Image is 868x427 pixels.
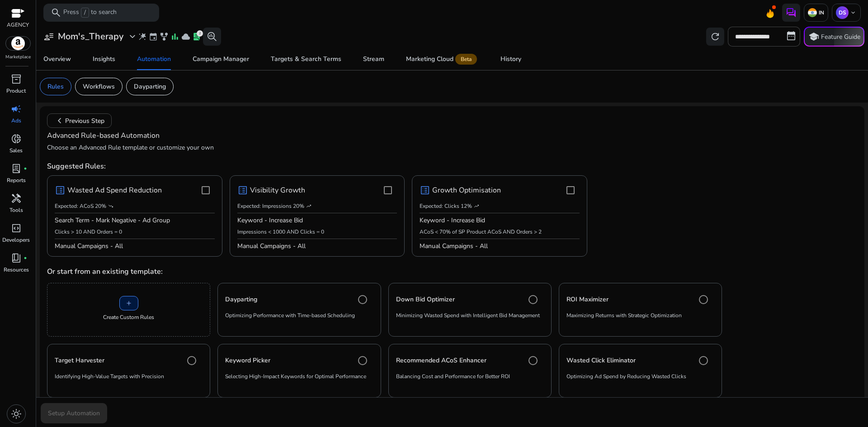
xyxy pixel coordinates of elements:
[849,9,857,16] span: keyboard_arrow_down
[81,8,89,18] span: /
[566,295,609,304] h4: ROI Maximizer
[420,242,580,251] p: Manual Campaigns - All
[4,266,29,274] p: Resources
[225,295,257,304] h4: Dayparting
[237,242,397,251] p: Manual Campaigns - All
[306,203,311,209] span: trending_up
[804,27,864,47] button: schoolFeature Guide
[363,56,384,62] div: Stream
[5,54,31,61] p: Marketplace
[225,356,270,365] h4: Keyword Picker
[134,82,166,91] p: Dayparting
[406,56,479,63] div: Marketing Cloud
[11,253,22,263] span: book_4
[193,56,249,62] div: Campaign Manager
[836,6,849,19] p: DS
[7,176,26,184] p: Reports
[237,216,397,225] p: Keyword - Increase Bid
[396,295,455,304] h4: Down Bid Optimizer
[192,32,201,41] span: lab_profile
[6,37,30,50] img: amazon.svg
[93,56,115,62] div: Insights
[420,216,580,225] p: Keyword - Increase Bid
[706,28,724,46] button: refresh
[83,82,115,91] p: Workflows
[7,21,29,29] p: AGENCY
[58,31,123,42] h3: Mom's_Therapy
[207,31,217,42] span: search_insights
[47,159,857,173] h4: Suggested Rules:
[55,185,66,196] span: list_alt
[2,236,30,244] p: Developers
[566,311,714,327] p: Maximizing Returns with Strategic Optimization
[225,372,373,388] p: Selecting High-Impact Keywords for Optimal Performance
[250,186,305,195] h4: Visibility Growth
[817,9,824,16] p: IN
[47,82,64,91] p: Rules
[396,356,486,365] h4: Recommended ACoS Enhancer
[237,228,397,236] p: Impressions < 1000 AND Clicks = 0
[225,311,373,327] p: Optimizing Performance with Time-based Scheduling
[125,300,132,307] span: add
[149,32,158,41] span: event
[55,356,104,365] h4: Target Harvester
[432,186,501,195] h4: Growth Optimisation
[9,146,23,155] p: Sales
[11,74,22,84] span: inventory_2
[55,216,215,225] p: Search Term - Mark Negative - Ad Group
[55,202,106,210] p: Expected: ACoS 20%
[500,56,521,62] div: History
[11,193,22,204] span: handyman
[237,202,304,210] p: Expected: Impressions 20%
[6,87,26,95] p: Product
[47,260,857,276] h4: Or start from an existing template:
[108,203,113,209] span: trending_down
[43,56,71,62] div: Overview
[51,7,61,18] span: search
[808,31,819,42] span: school
[566,372,714,388] p: Optimizing Ad Spend by Reducing Wasted Clicks
[55,228,215,236] p: Clicks > 10 AND Orders = 0
[47,113,112,128] button: chevron_leftPrevious Step
[11,408,22,419] span: light_mode
[24,256,27,260] span: fiber_manual_record
[11,117,21,125] p: Ads
[566,356,636,365] h4: Wasted Click Eliminator
[127,31,138,42] span: expand_more
[420,228,580,236] p: ACoS < 70% of SP Product ACoS AND Orders > 2
[11,223,22,234] span: code_blocks
[9,206,23,214] p: Tools
[11,163,22,174] span: lab_profile
[197,30,203,37] div: 2
[43,31,54,42] span: user_attributes
[11,133,22,144] span: donut_small
[103,313,154,321] p: Create Custom Rules
[420,202,472,210] p: Expected: Clicks 12%
[24,167,27,170] span: fiber_manual_record
[203,28,221,46] button: search_insights
[420,185,430,196] span: list_alt
[474,203,479,209] span: trending_up
[396,311,544,327] p: Minimizing Wasted Spend with Intelligent Bid Management
[396,372,544,388] p: Balancing Cost and Performance for Better ROI
[55,372,203,388] p: Identifying High-Value Targets with Precision
[170,32,179,41] span: bar_chart
[455,54,477,65] span: Beta
[160,32,169,41] span: family_history
[63,8,117,18] p: Press to search
[55,242,215,251] p: Manual Campaigns - All
[54,115,65,126] span: chevron_left
[808,8,817,17] img: in.svg
[137,56,171,62] div: Automation
[11,103,22,114] span: campaign
[138,32,147,41] span: wand_stars
[710,31,721,42] span: refresh
[271,56,341,62] div: Targets & Search Terms
[821,33,860,42] p: Feature Guide
[237,185,248,196] span: list_alt
[67,186,162,195] h4: Wasted Ad Spend Reduction
[47,131,857,140] h4: Advanced Rule-based Automation
[47,143,857,152] p: Choose an Advanced Rule template or customize your own
[181,32,190,41] span: cloud
[119,296,138,310] button: add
